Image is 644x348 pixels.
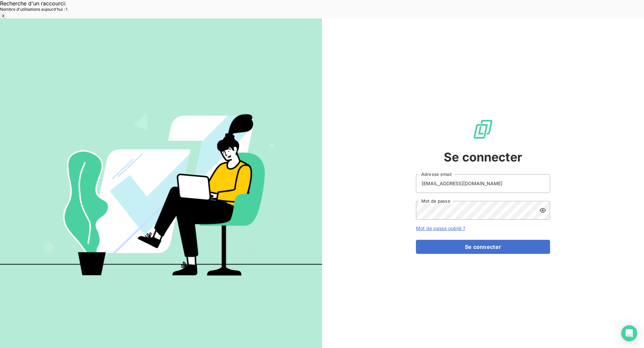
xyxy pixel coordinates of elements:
button: Se connecter [416,240,550,254]
a: Mot de passe oublié ? [416,225,465,231]
span: Se connecter [444,148,522,166]
input: placeholder [416,174,550,193]
div: Open Intercom Messenger [621,325,637,341]
img: Logo LeanPay [472,119,494,140]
